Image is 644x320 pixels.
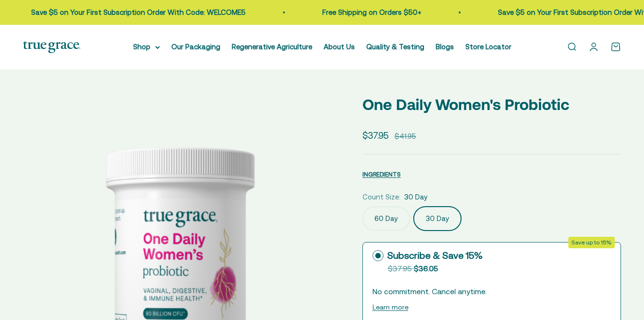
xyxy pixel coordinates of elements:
span: 30 Day [404,191,428,203]
sale-price: $37.95 [362,128,389,143]
summary: Shop [133,41,160,53]
compare-at-price: $41.95 [395,131,416,142]
a: About Us [324,43,355,51]
p: Save $5 on Your First Subscription Order With Code: WELCOME5 [30,7,245,18]
legend: Count Size: [362,191,400,203]
a: Regenerative Agriculture [232,43,312,51]
a: Quality & Testing [366,43,424,51]
a: Our Packaging [171,43,220,51]
a: Store Locator [465,43,511,51]
span: INGREDIENTS [362,171,401,178]
button: INGREDIENTS [362,168,401,180]
a: Blogs [436,43,454,51]
p: One Daily Women's Probiotic [362,92,621,117]
a: Free Shipping on Orders $50+ [321,8,420,16]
